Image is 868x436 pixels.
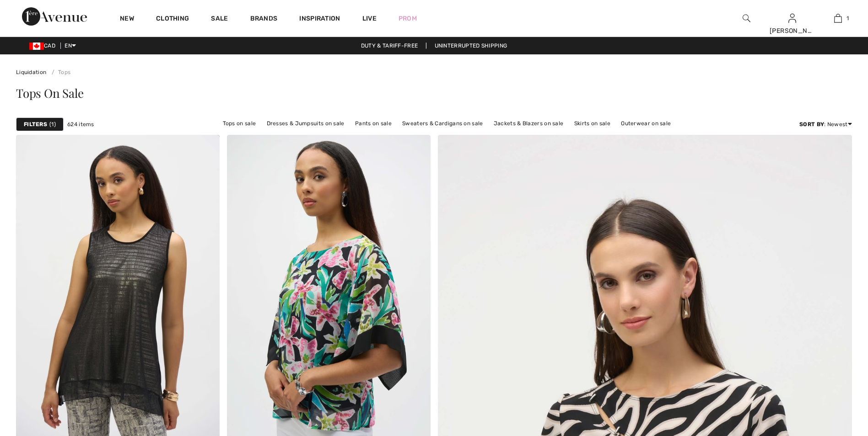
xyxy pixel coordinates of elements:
a: New [120,15,134,24]
a: Clothing [156,15,189,24]
img: Canadian Dollar [29,43,44,50]
div: : Newest [799,120,852,128]
a: 1 [815,13,860,24]
div: [PERSON_NAME] [770,26,814,36]
a: Sale [211,15,228,24]
a: Brands [250,15,278,24]
a: Tops on sale [218,117,261,129]
a: Pants on sale [350,117,396,129]
span: EN [65,43,76,49]
span: 1 [846,14,849,22]
span: 1 [49,120,56,128]
img: 1ère Avenue [22,7,87,26]
iframe: Opens a widget where you can chat to one of our agents [810,367,859,390]
img: My Bag [834,13,842,24]
a: Jackets & Blazers on sale [489,117,568,129]
span: 624 items [67,120,94,128]
a: Skirts on sale [570,117,615,129]
a: Outerwear on sale [616,117,675,129]
strong: Filters [24,120,47,128]
a: Live [362,14,377,23]
a: Liquidation [16,69,46,75]
strong: Sort By [799,121,824,128]
a: Prom [399,14,417,23]
a: Sign In [788,14,796,22]
a: Dresses & Jumpsuits on sale [262,117,349,129]
img: My Info [788,13,796,24]
span: Inspiration [299,15,340,24]
a: Tops [48,69,71,75]
a: Sweaters & Cardigans on sale [398,117,487,129]
span: CAD [29,43,59,49]
span: Tops On Sale [16,85,83,101]
img: search the website [743,13,750,24]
